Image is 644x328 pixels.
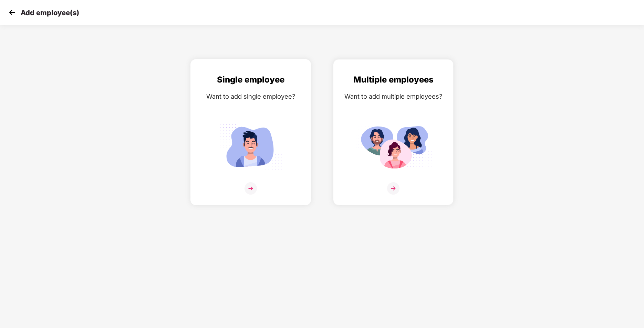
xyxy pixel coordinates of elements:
[21,9,79,17] p: Add employee(s)
[198,73,304,86] div: Single employee
[245,182,257,195] img: svg+xml;base64,PHN2ZyB4bWxucz0iaHR0cDovL3d3dy53My5vcmcvMjAwMC9zdmciIHdpZHRoPSIzNiIgaGVpZ2h0PSIzNi...
[340,91,446,101] div: Want to add multiple employees?
[212,120,289,174] img: svg+xml;base64,PHN2ZyB4bWxucz0iaHR0cDovL3d3dy53My5vcmcvMjAwMC9zdmciIGlkPSJTaW5nbGVfZW1wbG95ZWUiIH...
[355,120,432,174] img: svg+xml;base64,PHN2ZyB4bWxucz0iaHR0cDovL3d3dy53My5vcmcvMjAwMC9zdmciIGlkPSJNdWx0aXBsZV9lbXBsb3llZS...
[340,73,446,86] div: Multiple employees
[198,91,304,101] div: Want to add single employee?
[387,182,399,195] img: svg+xml;base64,PHN2ZyB4bWxucz0iaHR0cDovL3d3dy53My5vcmcvMjAwMC9zdmciIHdpZHRoPSIzNiIgaGVpZ2h0PSIzNi...
[7,7,17,18] img: svg+xml;base64,PHN2ZyB4bWxucz0iaHR0cDovL3d3dy53My5vcmcvMjAwMC9zdmciIHdpZHRoPSIzMCIgaGVpZ2h0PSIzMC...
